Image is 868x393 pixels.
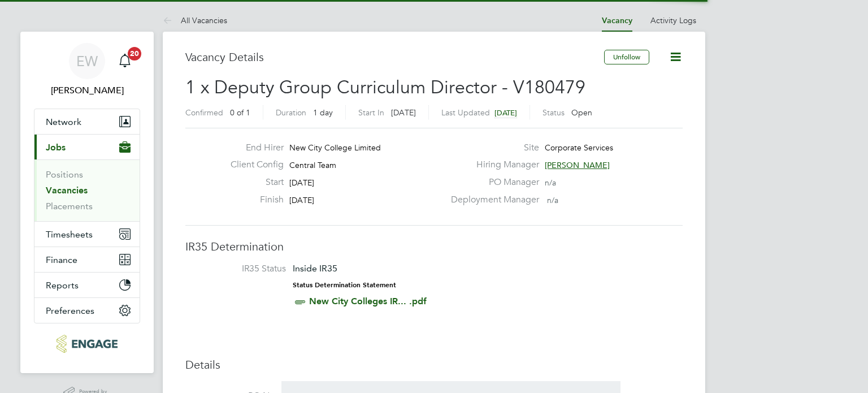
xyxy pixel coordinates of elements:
a: Activity Logs [650,15,696,25]
h3: IR35 Determination [185,239,683,254]
a: EW[PERSON_NAME] [34,43,140,97]
span: n/a [547,195,558,205]
img: blackstonerecruitment-logo-retina.png [57,335,117,353]
span: Finance [46,254,77,265]
button: Preferences [34,298,140,323]
a: Vacancy [602,16,632,25]
label: Start In [358,107,384,118]
label: Confirmed [185,107,223,118]
label: Status [542,107,565,118]
nav: Main navigation [20,32,154,373]
label: PO Manager [444,176,539,188]
button: Network [34,109,140,134]
label: Hiring Manager [444,159,539,171]
a: Positions [46,169,83,180]
span: Timesheets [46,229,93,240]
div: Jobs [34,159,140,221]
label: Last Updated [441,107,490,118]
a: Vacancies [46,185,88,196]
label: Site [444,142,539,154]
span: 1 x Deputy Group Curriculum Director - V180479 [185,76,585,98]
span: [PERSON_NAME] [545,160,610,170]
button: Timesheets [34,222,140,247]
label: IR35 Status [197,263,286,275]
span: [DATE] [289,178,314,188]
button: Jobs [34,135,140,159]
span: 1 day [313,107,333,118]
label: End Hirer [222,142,284,154]
span: New City College Limited [289,142,381,153]
a: Go to home page [34,335,140,353]
span: Inside IR35 [293,263,337,274]
h3: Vacancy Details [185,50,604,64]
span: Reports [46,280,79,291]
a: 20 [114,43,136,79]
a: New City Colleges IR... .pdf [309,296,427,306]
label: Deployment Manager [444,194,539,206]
span: [DATE] [289,195,314,205]
strong: Status Determination Statement [293,281,396,289]
a: Placements [46,201,93,211]
span: Ella Wratten [34,84,140,97]
label: Finish [222,194,284,206]
span: [DATE] [494,108,517,118]
button: Reports [34,273,140,297]
label: Duration [276,107,306,118]
label: Start [222,176,284,188]
span: n/a [545,178,556,188]
a: All Vacancies [163,15,227,25]
span: EW [76,54,98,68]
label: Client Config [222,159,284,171]
span: Network [46,116,81,127]
span: Open [571,107,592,118]
span: Preferences [46,305,94,316]
span: 20 [128,47,141,61]
span: Jobs [46,142,66,153]
span: 0 of 1 [230,107,250,118]
span: Corporate Services [545,142,613,153]
h3: Details [185,357,683,372]
button: Unfollow [604,50,649,64]
span: [DATE] [391,107,416,118]
span: Central Team [289,160,336,170]
button: Finance [34,247,140,272]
